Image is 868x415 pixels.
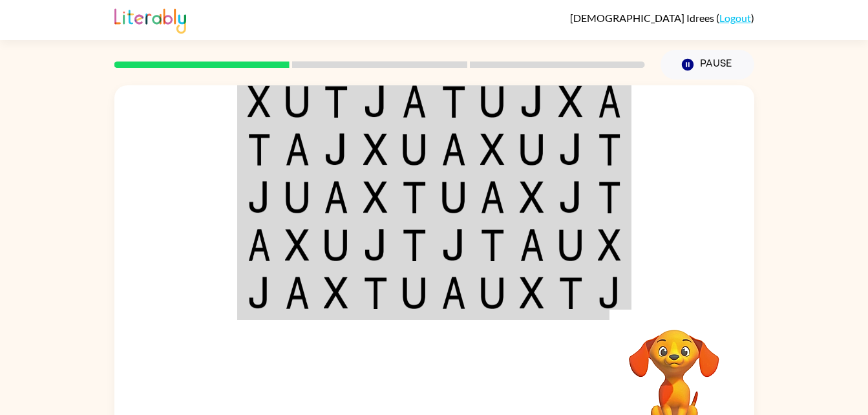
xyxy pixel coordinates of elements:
[248,229,271,261] img: a
[363,133,388,165] img: x
[598,133,621,165] img: t
[661,50,754,80] button: Pause
[480,133,505,165] img: x
[324,229,348,261] img: u
[248,85,271,118] img: x
[570,12,754,24] div: ( )
[441,181,466,213] img: u
[248,181,271,213] img: j
[402,181,427,213] img: t
[520,229,544,261] img: a
[402,133,427,165] img: u
[520,277,544,309] img: x
[402,85,427,118] img: a
[285,277,310,309] img: a
[520,133,544,165] img: u
[285,133,310,165] img: a
[363,277,388,309] img: t
[363,229,388,261] img: j
[520,181,544,213] img: x
[324,277,348,309] img: x
[248,277,271,309] img: j
[480,277,505,309] img: u
[520,85,544,118] img: j
[363,85,388,118] img: j
[285,85,310,118] img: u
[598,277,621,309] img: j
[598,85,621,118] img: a
[598,181,621,213] img: t
[324,133,348,165] img: j
[719,12,751,24] a: Logout
[480,229,505,261] img: t
[558,85,583,118] img: x
[480,181,505,213] img: a
[285,181,310,213] img: u
[441,277,466,309] img: a
[558,133,583,165] img: j
[248,133,271,165] img: t
[441,85,466,118] img: t
[558,181,583,213] img: j
[441,229,466,261] img: j
[558,229,583,261] img: u
[558,277,583,309] img: t
[285,229,310,261] img: x
[363,181,388,213] img: x
[598,229,621,261] img: x
[114,5,186,34] img: Literably
[402,229,427,261] img: t
[570,12,716,24] span: [DEMOGRAPHIC_DATA] Idrees
[441,133,466,165] img: a
[324,181,348,213] img: a
[480,85,505,118] img: u
[324,85,348,118] img: t
[402,277,427,309] img: u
